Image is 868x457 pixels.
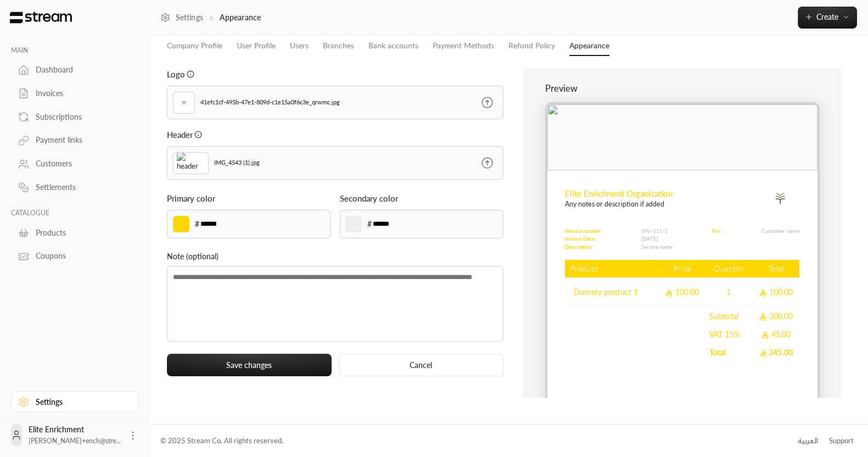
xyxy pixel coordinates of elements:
[798,436,818,447] div: العربية
[36,158,125,169] div: Customers
[160,12,203,23] a: Settings
[339,354,503,376] button: Cancel
[323,36,354,55] a: Branches
[724,287,735,298] span: 1
[36,250,125,261] div: Coupons
[9,12,73,24] img: Logo
[11,177,138,198] a: Settlements
[816,12,838,21] span: Create
[36,64,125,75] div: Dashboard
[187,70,194,78] svg: It must not be larger then 1MB. The supported MIME types are JPG and PNG.
[641,227,673,235] p: INV-111-1
[753,307,800,325] td: 300.00
[565,235,602,243] p: Invoice Date:
[798,7,857,29] button: Create
[237,36,276,55] a: User Profile
[160,12,261,23] nav: breadcrumb
[565,278,658,307] td: Dummy product 1
[290,36,309,55] a: Users
[508,36,555,55] a: Refund Policy
[167,250,503,262] p: Note (optional)
[11,153,138,175] a: Customers
[705,260,752,278] th: Quantity
[11,46,138,55] p: MAIN
[641,235,673,243] p: [DATE]
[11,222,138,243] a: Products
[712,227,722,235] p: For:
[565,260,799,362] table: Products Preview
[11,130,138,151] a: Payment links
[29,424,121,446] div: Elite Enrichment
[160,436,283,447] div: © 2025 Stream Co. All rights reserved.
[753,260,800,278] th: Total
[167,129,193,141] p: Header
[36,135,125,146] div: Payment links
[545,82,820,95] p: Preview
[29,437,121,445] span: [PERSON_NAME]+ench@stre...
[433,36,494,55] a: Payment Methods
[200,98,340,107] p: 41efc1cf-495b-47e1-809d-c1e15a0f6c3e_qrwmc.jpg
[705,307,752,325] td: Subtotal
[753,343,800,361] td: 345.00
[753,325,800,343] td: 45.00
[167,354,332,376] button: Save changes
[36,227,125,238] div: Products
[565,260,658,278] th: Product
[11,391,138,413] a: Settings
[36,88,125,99] div: Invoices
[167,36,222,55] a: Company Profile
[176,94,192,111] img: Logo
[36,112,125,122] div: Subscriptions
[214,158,260,168] p: IMG_4543 (1).jpg
[705,325,752,343] td: VAT 15%
[340,192,398,204] p: Secondary color
[641,243,673,251] p: Service name
[194,131,202,138] svg: It must not be larger than 1MB. The supported MIME types are JPG and PNG.
[569,36,609,56] a: Appearance
[11,59,138,81] a: Dashboard
[761,179,799,218] img: Logo
[547,104,817,170] img: 6434a843-596c-45a7-a125-9993c4f2c960
[11,209,138,218] p: CATALOGUE
[220,12,261,23] p: Appearance
[367,218,372,230] p: #
[11,83,138,104] a: Invoices
[761,227,799,235] p: Customer name
[11,106,138,127] a: Subscriptions
[825,431,857,451] a: Support
[565,243,602,251] p: Description:
[195,218,199,230] p: #
[167,68,185,80] p: Logo
[658,278,705,307] td: 100.00
[565,187,673,199] p: Elite Enrichment Organization
[753,278,800,307] td: 100.00
[177,152,204,174] img: header
[565,199,673,210] p: Any notes or description if added
[658,260,705,278] th: Price
[36,397,125,408] div: Settings
[705,343,752,361] td: Total
[11,246,138,267] a: Coupons
[167,192,215,204] p: Primary color
[368,36,418,55] a: Bank accounts
[565,227,602,235] p: Invoice number:
[36,182,125,193] div: Settlements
